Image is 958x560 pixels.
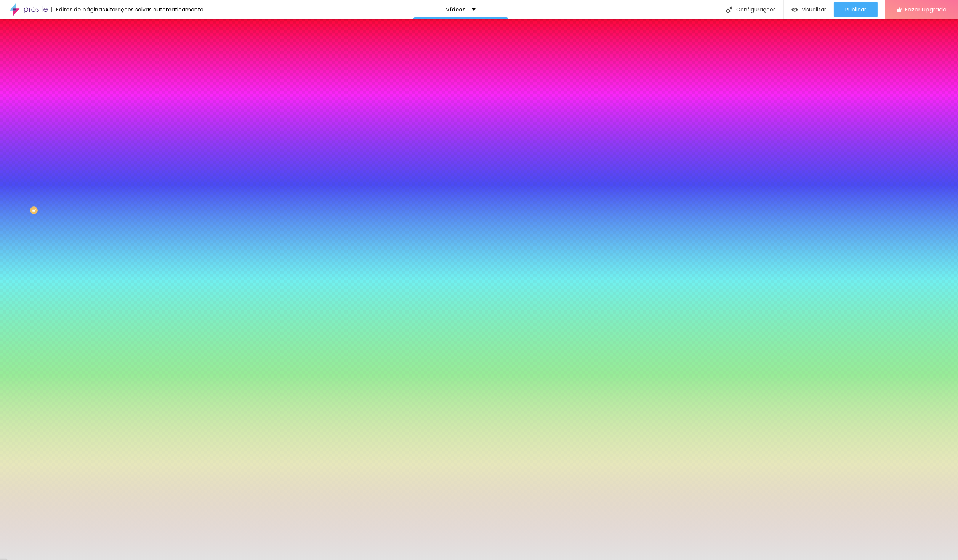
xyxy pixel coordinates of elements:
button: Visualizar [784,2,834,17]
div: Editor de páginas [51,7,105,12]
div: Alterações salvas automaticamente [105,7,203,12]
span: Fazer Upgrade [905,6,947,13]
button: Publicar [834,2,878,17]
img: Icone [726,6,732,13]
p: Vídeos [446,7,466,12]
span: Publicar [845,6,866,13]
img: view-1.svg [791,6,798,13]
span: Visualizar [802,6,826,13]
